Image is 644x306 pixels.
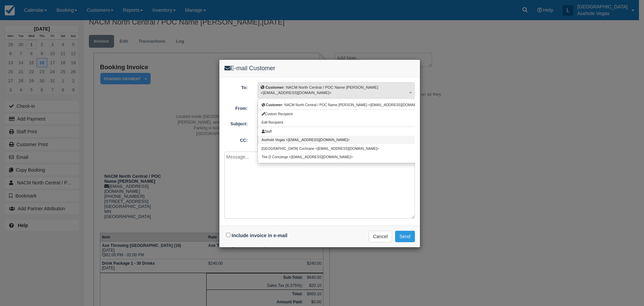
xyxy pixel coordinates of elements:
a: The D Concierge <[EMAIL_ADDRESS][DOMAIN_NAME]> [258,153,435,161]
label: From: [219,103,253,112]
li: Custom Recipient [258,109,435,118]
li: Staff [258,127,435,135]
span: Edit Recipient [262,121,283,124]
a: Axehole Vegas <[EMAIL_ADDRESS][DOMAIN_NAME]> [258,136,435,144]
label: To: [219,82,253,91]
a: [GEOGRAPHIC_DATA] Cochrane <[EMAIL_ADDRESS][DOMAIN_NAME]> [258,144,435,152]
a: Customer: NACM North Central / POC Name [PERSON_NAME] <[EMAIL_ADDRESS][DOMAIN_NAME]> [258,101,435,109]
h4: E-mail Customer [224,65,415,72]
a: Edit Recipient [258,118,435,127]
label: Subject: [219,119,253,127]
button: Send [395,231,415,242]
b: Customer [265,85,283,89]
button: Cancel [369,231,392,242]
label: Include invoice in e-mail [232,233,287,238]
button: Customer: NACM North Central / POC Name [PERSON_NAME] <[EMAIL_ADDRESS][DOMAIN_NAME]> [258,82,415,98]
span: : NACM North Central / POC Name [PERSON_NAME] <[EMAIL_ADDRESS][DOMAIN_NAME]> [261,85,378,95]
label: CC: [219,135,253,144]
b: Customer [266,103,282,107]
